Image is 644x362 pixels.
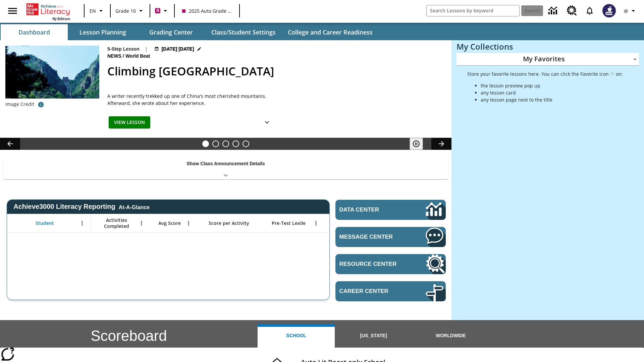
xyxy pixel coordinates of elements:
h3: My Collections [457,42,639,51]
button: Jul 22 - Jun 30 Choose Dates [153,46,203,53]
button: Slide 5 Remembering Justice O'Connor [243,140,249,147]
button: Grade: Grade 10, Select a grade [113,5,148,17]
a: Data Center [544,2,563,20]
img: 6000 stone steps to climb Mount Tai in Chinese countryside [5,46,99,99]
button: Profile/Settings [620,5,641,17]
span: @ [624,7,628,14]
button: Language: EN, Select a language [87,5,108,17]
div: A writer recently trekked up one of China's most cherished mountains. Afterward, she wrote about ... [107,93,275,107]
p: Image Credit [5,101,34,108]
p: 5-Step Lesson [107,46,140,53]
div: At-A-Glance [119,203,150,210]
button: Slide 1 Climbing Mount Tai [202,140,209,147]
div: My Favorites [457,53,639,66]
button: [US_STATE] [335,324,412,348]
img: Avatar [602,4,616,17]
a: Message Center [335,227,446,247]
button: Grading Center [138,24,205,40]
button: Lesson carousel, Next [431,138,451,150]
div: Pause [410,138,430,150]
li: any lesson card [481,89,623,96]
a: Career Center [335,281,446,301]
button: View Lesson [109,116,150,129]
a: Data Center [335,200,446,220]
button: Open side menu [3,1,22,21]
span: EN [90,7,96,14]
button: Credit for photo and all related images: Public Domain/Charlie Fong [34,99,48,111]
span: Message Center [339,234,406,240]
a: Home [26,3,70,16]
button: Select a new avatar [598,2,620,19]
span: World Beat [125,53,152,60]
button: Boost Class color is violet red. Change class color [152,5,172,17]
a: Resource Center, Will open in new tab [563,2,581,20]
p: Show Class Announcement Details [186,160,265,167]
span: Student [36,220,54,226]
button: Worldwide [412,324,489,348]
li: the lesson preview pop up [481,82,623,89]
span: Score per Activity [209,220,249,226]
span: News [107,53,123,60]
span: Activities Completed [94,217,139,229]
div: Show Class Announcement Details [3,156,448,179]
span: 2025 Auto Grade 10 [182,7,232,14]
button: Slide 3 Pre-release lesson [222,140,229,147]
a: Resource Center, Will open in new tab [335,254,446,274]
span: NJ Edition [52,16,70,21]
span: Career Center [339,288,406,295]
button: Lesson Planning [69,24,136,40]
button: College and Career Readiness [282,24,378,40]
button: Open Menu [77,218,87,228]
button: Show Details [260,116,274,129]
button: Slide 4 Career Lesson [232,140,239,147]
span: Pre-Test Lexile [272,220,306,226]
button: Class/Student Settings [206,24,281,40]
h2: Climbing Mount Tai [107,63,443,80]
span: / [123,53,124,59]
span: Data Center [339,206,403,213]
button: Dashboard [1,24,68,40]
input: search field [427,5,519,16]
span: | [145,46,148,53]
span: [DATE] [DATE] [162,46,194,53]
button: Open Menu [183,218,194,228]
button: School [258,324,335,348]
span: Grade 10 [115,7,136,14]
span: Achieve3000 Literacy Reporting [13,203,150,210]
button: Open Menu [311,218,321,228]
span: Avg Score [158,220,181,226]
button: Slide 2 Defining Our Government's Purpose [212,140,219,147]
button: Open Menu [137,218,147,228]
a: Notifications [581,2,598,19]
button: Pause [410,138,423,150]
div: Home [26,2,70,21]
li: any lesson page next to the title [481,96,623,103]
span: B [156,6,159,15]
span: Resource Center [339,261,406,267]
p: Store your favorite lessons here. You can click the Favorite icon ♡ on: [467,70,623,77]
